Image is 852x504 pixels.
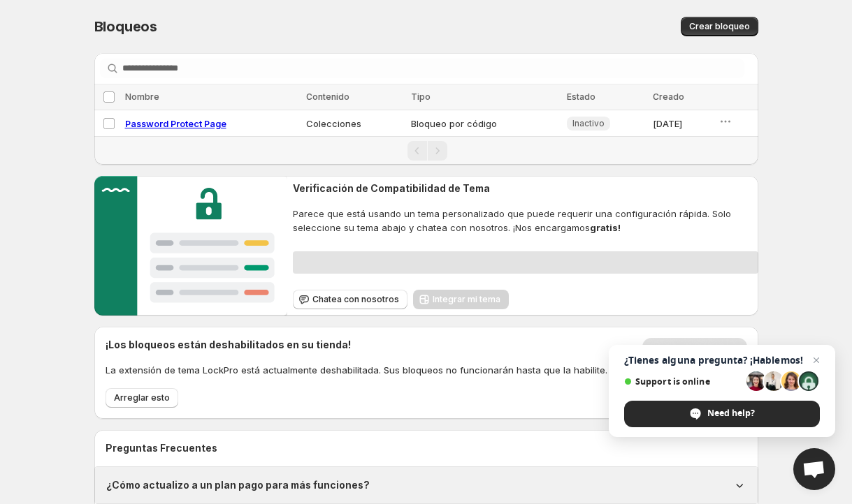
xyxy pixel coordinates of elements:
strong: gratis! [590,222,621,233]
h1: ¿Cómo actualizo a un plan pago para más funciones? [106,478,370,492]
span: ¿Tienes alguna pregunta? ¡Hablemos! [624,355,820,366]
span: Nombre [125,91,159,102]
nav: Paginación [94,136,758,165]
span: Arreglar esto [114,392,170,403]
span: Support is online [624,376,742,387]
span: Crear bloqueo [689,21,750,32]
span: Inactivo [572,118,605,129]
button: Arreglar esto [106,388,178,408]
h2: Preguntas Frecuentes [106,441,747,455]
button: Chatea con nosotros [293,290,407,309]
h2: ¡Los bloqueos están deshabilitados en su tienda! [106,338,607,352]
span: Contenido [306,91,349,102]
span: Tipo [411,91,431,102]
p: La extensión de tema LockPro está actualmente deshabilitada. Sus bloqueos no funcionarán hasta qu... [106,363,607,377]
img: Locks disabled [642,338,747,408]
span: Estado [567,91,595,102]
h2: Verificación de Compatibilidad de Tema [293,181,758,195]
td: Colecciones [302,110,407,137]
span: Creado [653,91,684,102]
span: Bloqueos [94,18,157,35]
span: Parece que está usando un tema personalizado que puede requerir una configuración rápida. Solo se... [293,207,758,235]
div: Need help? [624,401,820,427]
span: Close chat [808,352,825,369]
span: Chatea con nosotros [312,294,399,305]
button: Crear bloqueo [681,17,758,36]
span: Need help? [707,407,755,420]
td: Bloqueo por código [407,110,563,137]
td: [DATE] [649,110,714,137]
div: Open chat [793,448,835,490]
img: Customer support [94,176,288,316]
a: Password Protect Page [125,118,226,129]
